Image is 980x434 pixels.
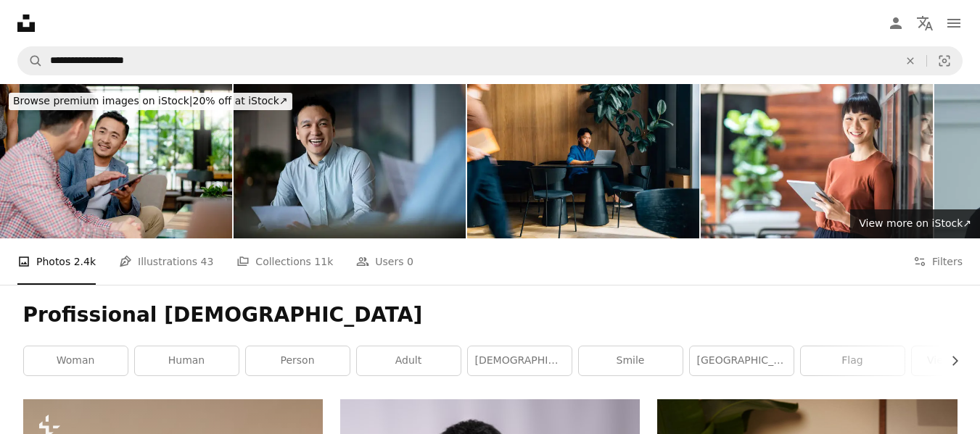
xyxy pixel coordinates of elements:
[201,254,214,270] span: 43
[910,9,939,38] button: Language
[467,84,699,238] img: Man Working on Laptop in Modern Cafe with Wooden Interior
[913,238,963,285] button: Filters
[13,95,288,107] span: 20% off at iStock ↗
[801,346,905,375] a: flag
[236,238,333,285] a: Collections 11k
[24,346,128,375] a: woman
[246,346,350,375] a: person
[690,346,794,375] a: [GEOGRAPHIC_DATA]
[850,209,980,238] a: View more on iStock↗
[701,84,933,238] img: Portrait of a young asian female entrepreneur.
[23,302,958,328] h1: Profissional [DEMOGRAPHIC_DATA]
[407,254,413,270] span: 0
[13,95,192,107] span: Browse premium images on iStock |
[356,238,413,285] a: Users 0
[18,47,43,75] button: Search Unsplash
[17,14,35,32] a: Home — Unsplash
[939,9,968,38] button: Menu
[135,346,239,375] a: human
[927,47,962,75] button: Visual search
[119,238,213,285] a: Illustrations 43
[468,346,572,375] a: [DEMOGRAPHIC_DATA]
[357,346,461,375] a: adult
[881,9,910,38] a: Log in / Sign up
[234,84,466,238] img: person working in office
[17,46,963,75] form: Find visuals sitewide
[859,217,971,229] span: View more on iStock ↗
[894,47,926,75] button: Clear
[942,346,958,375] button: scroll list to the right
[579,346,683,375] a: smile
[314,254,333,270] span: 11k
